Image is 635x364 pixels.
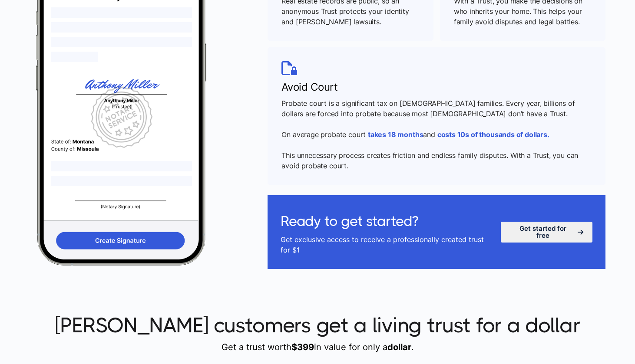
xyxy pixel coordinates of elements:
[36,341,599,354] p: Get a trust worth in value for only a .
[291,342,314,352] b: $ 399
[368,130,423,139] span: takes 18 months
[501,222,592,243] a: Get started for free
[281,234,490,269] p: Get exclusive access to receive a professionally created trust for $1
[36,312,599,338] span: [PERSON_NAME] customers get a living trust for a dollar
[281,98,592,171] p: Probate court is a significant tax on [DEMOGRAPHIC_DATA] families. Every year, billions of dollar...
[437,130,549,139] span: costs 10s of thousands of dollars.
[387,342,411,352] b: dollar
[281,195,490,234] h3: Ready to get started?
[281,79,592,95] h3: Avoid Court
